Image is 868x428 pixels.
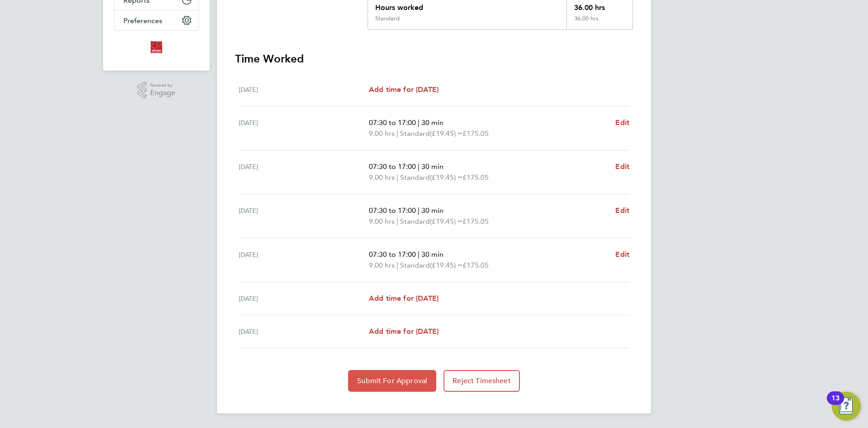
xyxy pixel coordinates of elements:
[396,217,398,226] span: |
[369,162,416,171] span: 07:30 to 17:00
[239,326,369,337] div: [DATE]
[400,216,430,227] span: Standard
[421,162,443,171] span: 30 min
[150,89,175,97] span: Engage
[615,162,629,171] span: Edit
[396,261,398,269] span: |
[418,250,420,259] span: |
[443,370,520,392] button: Reject Timesheet
[369,118,416,127] span: 07:30 to 17:00
[421,118,443,127] span: 30 min
[462,261,489,269] span: £175.05
[421,250,443,259] span: 30 min
[369,326,439,337] a: Add time for [DATE]
[369,173,395,182] span: 9.00 hrs
[348,370,436,392] button: Submit For Approval
[369,294,439,303] span: Add time for [DATE]
[418,206,420,215] span: |
[615,205,629,216] a: Edit
[400,172,430,183] span: Standard
[369,129,395,138] span: 9.00 hrs
[615,249,629,260] a: Edit
[357,376,427,385] span: Submit For Approval
[832,392,861,421] button: Open Resource Center, 13 new notifications
[235,52,633,66] h3: Time Worked
[615,250,629,259] span: Edit
[114,40,199,54] a: Go to home page
[239,293,369,304] div: [DATE]
[430,129,462,138] span: (£19.45) =
[369,85,439,94] span: Add time for [DATE]
[430,261,462,269] span: (£19.45) =
[462,217,489,226] span: £175.05
[400,260,430,271] span: Standard
[375,15,400,22] div: Standard
[239,205,369,227] div: [DATE]
[369,327,439,336] span: Add time for [DATE]
[123,16,162,25] span: Preferences
[150,82,175,89] span: Powered by
[239,161,369,183] div: [DATE]
[615,118,629,127] span: Edit
[396,129,398,138] span: |
[453,376,511,385] span: Reject Timesheet
[239,117,369,139] div: [DATE]
[615,206,629,215] span: Edit
[137,82,176,99] a: Powered byEngage
[400,128,430,139] span: Standard
[566,15,632,29] div: 36.00 hrs
[396,173,398,182] span: |
[369,250,416,259] span: 07:30 to 17:00
[369,261,395,269] span: 9.00 hrs
[149,40,164,54] img: optionsresourcing-logo-retina.png
[462,173,489,182] span: £175.05
[418,118,420,127] span: |
[831,398,840,410] div: 13
[462,129,489,138] span: £175.05
[369,84,439,95] a: Add time for [DATE]
[239,249,369,271] div: [DATE]
[369,293,439,304] a: Add time for [DATE]
[615,117,629,128] a: Edit
[615,161,629,172] a: Edit
[369,217,395,226] span: 9.00 hrs
[369,206,416,215] span: 07:30 to 17:00
[430,173,462,182] span: (£19.45) =
[114,10,198,30] button: Preferences
[239,84,369,95] div: [DATE]
[418,162,420,171] span: |
[421,206,443,215] span: 30 min
[430,217,462,226] span: (£19.45) =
